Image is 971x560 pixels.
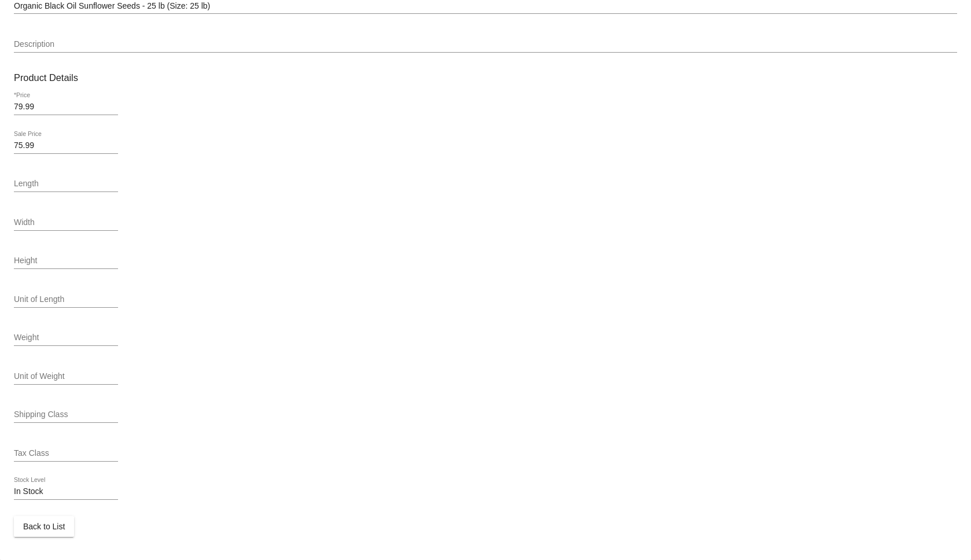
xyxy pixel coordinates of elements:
input: Unit of Length [14,295,118,304]
h3: Product Details [14,72,957,83]
input: Unit of Weight [14,372,118,381]
input: Width [14,218,118,227]
input: *Title [14,2,957,11]
input: Shipping Class [14,410,118,419]
input: Sale Price [14,141,118,150]
input: Height [14,256,118,266]
input: Stock Level [14,487,118,496]
input: Weight [14,333,118,342]
input: Length [14,179,118,189]
button: Back to List [14,516,74,537]
input: Tax Class [14,449,118,458]
span: Back to List [23,522,65,531]
input: *Price [14,102,118,112]
input: Description [14,40,957,49]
